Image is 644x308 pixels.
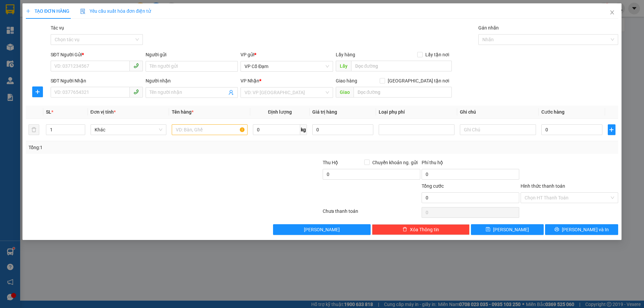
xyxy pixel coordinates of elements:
[241,51,333,58] div: VP gửi
[312,109,337,115] span: Giá trị hàng
[554,227,559,232] span: printer
[91,109,116,115] span: Đơn vị tính
[541,109,565,115] span: Cước hàng
[245,61,329,71] span: VP Cổ Đạm
[46,109,52,115] span: SL
[172,109,194,115] span: Tên hàng
[336,61,351,71] span: Lấy
[458,106,539,119] th: Ghi chú
[336,78,357,83] span: Giao hàng
[521,183,565,189] label: Hình thức thanh toán
[423,51,452,58] span: Lấy tận nơi
[410,226,439,233] span: Xóa Thông tin
[95,125,162,135] span: Khác
[351,61,452,71] input: Dọc đường
[32,86,43,97] button: plus
[146,77,238,84] div: Người nhận
[336,87,354,98] span: Giao
[33,89,43,95] span: plus
[545,224,618,235] button: printer[PERSON_NAME] và In
[486,227,491,232] span: save
[26,9,31,13] span: plus
[478,25,499,30] label: Gán nhãn
[300,124,307,135] span: kg
[385,77,452,84] span: [GEOGRAPHIC_DATA] tận nơi
[402,227,407,232] span: delete
[29,124,39,135] button: delete
[51,77,143,84] div: SĐT Người Nhận
[471,224,544,235] button: save[PERSON_NAME]
[372,224,470,235] button: deleteXóa Thông tin
[608,127,615,132] span: plus
[603,3,622,22] button: Close
[51,51,143,58] div: SĐT Người Gửi
[323,160,338,165] span: Thu Hộ
[322,207,421,219] div: Chưa thanh toán
[354,87,452,98] input: Dọc đường
[422,159,519,169] div: Phí thu hộ
[312,124,373,135] input: 0
[370,159,420,166] span: Chuyển khoản ng. gửi
[460,124,536,135] input: Ghi Chú
[26,8,69,14] span: TẠO ĐƠN HÀNG
[609,10,615,15] span: close
[172,124,248,135] input: VD: Bàn, Ghế
[133,89,139,95] span: phone
[80,8,151,14] span: Yêu cầu xuất hóa đơn điện tử
[376,106,457,119] th: Loại phụ phí
[29,144,249,151] div: Tổng: 1
[133,63,139,68] span: phone
[273,224,371,235] button: [PERSON_NAME]
[304,226,340,233] span: [PERSON_NAME]
[422,183,444,189] span: Tổng cước
[336,52,355,57] span: Lấy hàng
[229,90,234,95] span: user-add
[241,78,260,83] span: VP Nhận
[51,25,64,30] label: Tác vụ
[268,109,292,115] span: Định lượng
[608,124,615,135] button: plus
[80,9,86,14] img: icon
[493,226,529,233] span: [PERSON_NAME]
[146,51,238,58] div: Người gửi
[562,226,609,233] span: [PERSON_NAME] và In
